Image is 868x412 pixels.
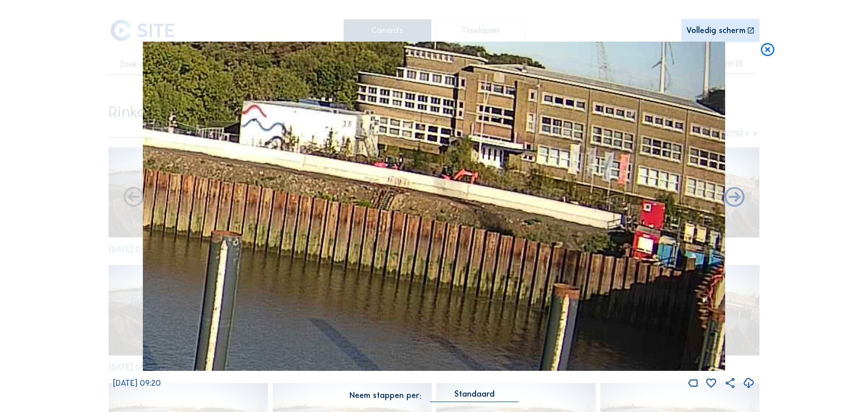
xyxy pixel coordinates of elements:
div: Standaard [454,390,495,398]
div: Volledig scherm [686,27,745,35]
div: Standaard [430,390,519,402]
i: Back [722,185,746,210]
i: Forward [122,185,146,210]
span: [DATE] 09:20 [113,378,161,388]
img: Image [143,42,726,371]
div: Neem stappen per: [349,392,421,400]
